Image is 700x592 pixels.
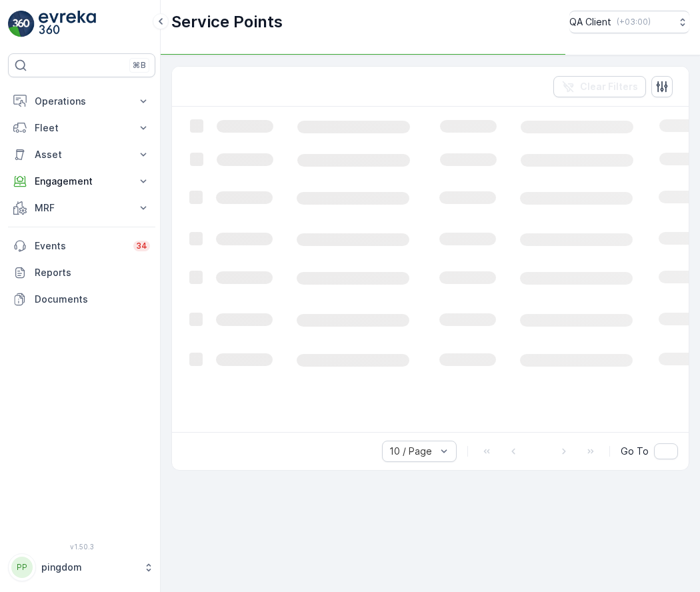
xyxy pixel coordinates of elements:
p: Engagement [35,175,129,188]
p: Documents [35,293,150,306]
span: Go To [621,445,649,458]
p: pingdom [41,561,137,574]
a: Documents [8,286,155,313]
button: Clear Filters [553,76,646,97]
p: Reports [35,266,150,279]
p: MRF [35,201,129,215]
a: Reports [8,259,155,286]
a: Events34 [8,233,155,259]
p: Fleet [35,121,129,135]
p: ⌘B [133,60,146,71]
button: Fleet [8,115,155,141]
img: logo_light-DOdMpM7g.png [39,11,96,37]
p: QA Client [569,15,611,29]
img: logo [8,11,35,37]
p: Asset [35,148,129,161]
p: Service Points [171,11,283,33]
button: Engagement [8,168,155,195]
p: 34 [136,241,147,251]
p: Clear Filters [580,80,638,93]
button: Operations [8,88,155,115]
span: v 1.50.3 [8,543,155,551]
p: ( +03:00 ) [617,17,651,27]
p: Events [35,239,125,253]
button: QA Client(+03:00) [569,11,689,33]
button: Asset [8,141,155,168]
button: PPpingdom [8,553,155,581]
button: MRF [8,195,155,221]
div: PP [11,557,33,578]
p: Operations [35,95,129,108]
